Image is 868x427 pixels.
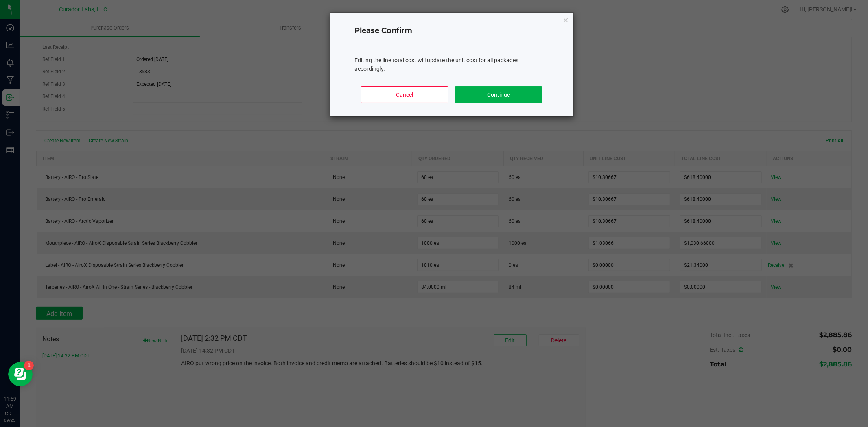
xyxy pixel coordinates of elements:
[361,86,448,103] button: Cancel
[24,361,34,370] iframe: Resource center unread badge
[8,362,33,386] iframe: Resource center
[354,56,549,73] div: Editing the line total cost will update the unit cost for all packages accordingly.
[354,26,549,36] h4: Please Confirm
[563,15,568,24] button: Close
[455,86,542,103] button: Continue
